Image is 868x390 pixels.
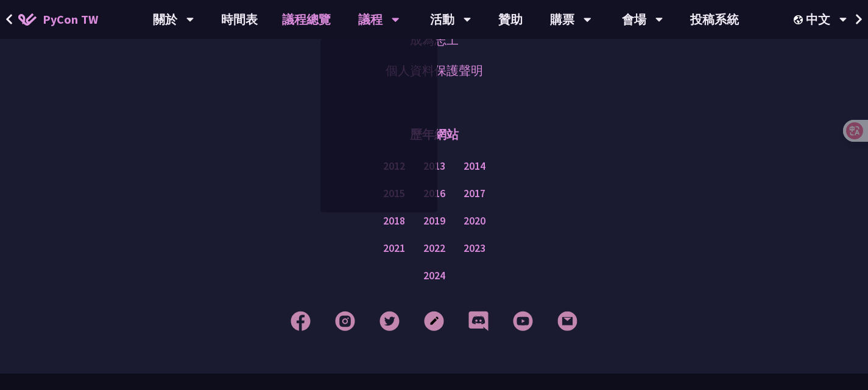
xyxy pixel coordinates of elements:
[379,311,400,331] img: Twitter Footer Icon
[335,311,355,331] img: Instagram Footer Icon
[557,311,577,331] img: Email Footer Icon
[513,311,533,331] img: YouTube Footer Icon
[423,241,445,256] a: 2022
[424,311,444,331] img: Blog Footer Icon
[383,241,405,256] a: 2021
[464,241,485,256] a: 2023
[794,15,806,24] img: Locale Icon
[468,311,489,331] img: Discord Footer Icon
[6,4,110,35] a: PyCon TW
[383,214,405,229] a: 2018
[410,116,459,153] p: 歷年網站
[423,268,445,284] a: 2024
[43,10,98,29] span: PyCon TW
[464,159,485,174] a: 2014
[18,13,37,26] img: Home icon of PyCon TW 2025
[291,311,311,331] img: Facebook Footer Icon
[464,186,485,201] a: 2017
[464,214,485,229] a: 2020
[423,214,445,229] a: 2019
